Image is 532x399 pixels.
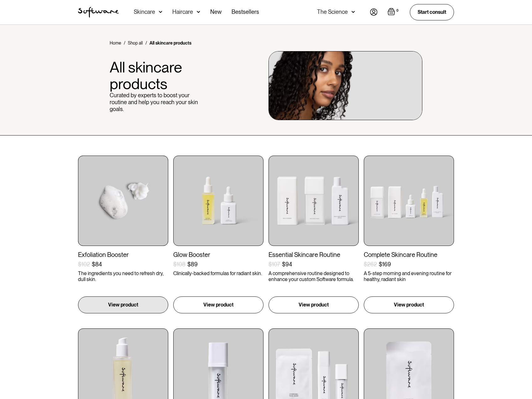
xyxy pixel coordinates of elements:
a: Shop all [128,40,143,46]
div: $94 [282,261,292,268]
p: A 5-step morning and evening routine for healthy, radiant skin [364,270,454,282]
div: $107 [269,261,280,268]
div: Exfoliation Booster [78,251,168,258]
h1: All skincare products [110,59,200,92]
img: arrow down [159,9,162,15]
img: arrow down [197,9,200,15]
a: Exfoliation Booster$102$84The ingredients you need to refresh dry, dull skin.View product [78,156,168,313]
div: $102 [78,261,90,268]
div: $108 [173,261,185,268]
p: View product [203,301,233,309]
div: Haircare [172,9,193,15]
p: A comprehensive routine designed to enhance your custom Software formula. [269,270,359,282]
p: View product [394,301,424,309]
a: Open empty cart [388,8,400,17]
a: Complete Skincare Routine$262$169A 5-step morning and evening routine for healthy, radiant skinVi... [364,156,454,313]
div: The Science [317,9,348,15]
a: Essential Skincare Routine$107$94A comprehensive routine designed to enhance your custom Software... [269,156,359,313]
a: Home [110,40,121,46]
div: $84 [92,261,102,268]
div: Complete Skincare Routine [364,251,454,258]
p: The ingredients you need to refresh dry, dull skin. [78,270,168,282]
p: View product [108,301,138,309]
div: $89 [187,261,198,268]
div: / [145,40,147,46]
div: $262 [364,261,377,268]
p: Curated by experts to boost your routine and help you reach your skin goals. [110,92,200,112]
a: home [78,7,119,18]
div: Essential Skincare Routine [269,251,359,258]
a: Glow Booster$108$89Clinically-backed formulas for radiant skin.View product [173,156,263,313]
a: Start consult [410,4,454,20]
div: 0 [395,8,400,13]
p: Clinically-backed formulas for radiant skin. [173,270,263,276]
p: View product [299,301,329,309]
div: Glow Booster [173,251,263,258]
img: Software Logo [78,7,119,18]
div: $169 [379,261,391,268]
img: arrow down [352,9,355,15]
div: Skincare [134,9,155,15]
div: / [124,40,125,46]
div: All skincare products [149,40,191,46]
